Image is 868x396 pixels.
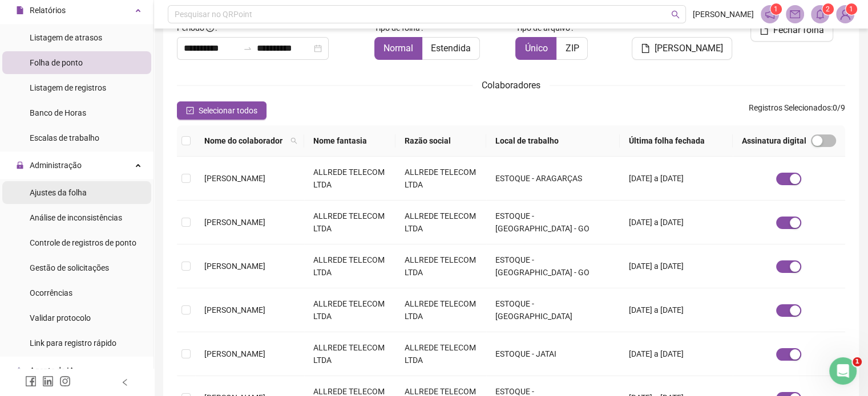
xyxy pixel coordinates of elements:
sup: 2 [822,3,834,15]
span: Gestão de solicitações [30,263,109,272]
th: Última folha fechada [620,125,733,157]
span: Registros Selecionados [749,103,831,112]
sup: Atualize o seu contato no menu Meus Dados [846,3,857,15]
span: instagram [59,375,71,387]
span: mail [790,9,800,19]
td: ALLREDE TELECOM LTDA [395,244,486,288]
span: 1 [774,5,778,13]
span: Folha de ponto [30,58,83,67]
span: [PERSON_NAME] [204,174,265,183]
td: ALLREDE TELECOM LTDA [395,288,486,332]
sup: 1 [770,3,782,15]
img: 75850 [837,6,854,23]
span: notification [765,9,775,19]
span: [PERSON_NAME] [655,42,723,55]
td: [DATE] a [DATE] [620,244,733,288]
td: ALLREDE TELECOM LTDA [395,201,486,244]
span: 1 [853,357,862,366]
button: Selecionar todos [177,101,267,120]
span: [PERSON_NAME] [204,262,265,271]
span: Normal [383,43,413,54]
td: [DATE] a [DATE] [620,201,733,244]
td: ALLREDE TELECOM LTDA [304,332,395,376]
span: Banco de Horas [30,108,86,117]
span: Validar protocolo [30,313,91,322]
span: to [243,44,252,53]
span: [PERSON_NAME] [204,218,265,227]
td: ALLREDE TELECOM LTDA [395,332,486,376]
td: ESTOQUE - [GEOGRAPHIC_DATA] - GO [486,201,620,244]
span: Ocorrências [30,288,72,297]
td: ALLREDE TELECOM LTDA [395,157,486,201]
span: [PERSON_NAME] [204,305,265,315]
span: facebook [25,375,37,387]
td: ALLREDE TELECOM LTDA [304,201,395,244]
span: file [760,26,769,35]
span: search [288,132,300,149]
span: Controle de registros de ponto [30,238,136,247]
td: ESTOQUE - ARAGARÇAS [486,157,620,201]
span: lock [16,161,24,169]
span: file [641,44,650,53]
span: linkedin [42,375,54,387]
span: search [671,10,680,19]
td: ALLREDE TELECOM LTDA [304,244,395,288]
span: Listagem de registros [30,83,106,92]
td: ESTOQUE - JATAI [486,332,620,376]
span: left [121,378,129,386]
span: Assinatura digital [742,134,806,147]
th: Nome fantasia [304,125,395,157]
span: check-square [186,107,194,115]
td: ALLREDE TELECOM LTDA [304,157,395,201]
span: Agente de IA [30,366,74,375]
span: Escalas de trabalho [30,133,99,142]
span: file [16,6,24,14]
span: bell [815,9,825,19]
td: ESTOQUE - [GEOGRAPHIC_DATA] - GO [486,244,620,288]
span: Ajustes da folha [30,188,87,197]
th: Local de trabalho [486,125,620,157]
span: Nome do colaborador [204,134,286,147]
span: 2 [826,5,830,13]
td: ESTOQUE - [GEOGRAPHIC_DATA] [486,288,620,332]
span: ZIP [565,43,579,54]
span: : 0 / 9 [749,101,845,120]
td: [DATE] a [DATE] [620,288,733,332]
span: Link para registro rápido [30,338,116,348]
span: search [290,137,297,144]
span: Relatórios [30,6,66,15]
button: [PERSON_NAME] [632,37,732,60]
span: Estendida [431,43,471,54]
span: Análise de inconsistências [30,213,122,222]
iframe: Intercom live chat [829,357,857,385]
span: swap-right [243,44,252,53]
span: Único [524,43,547,54]
span: 1 [849,5,853,13]
span: Listagem de atrasos [30,33,102,42]
th: Razão social [395,125,486,157]
button: Fechar folha [750,19,833,42]
td: ALLREDE TELECOM LTDA [304,288,395,332]
span: [PERSON_NAME] [693,8,754,21]
span: [PERSON_NAME] [204,349,265,358]
span: Selecionar todos [199,104,257,117]
span: Colaboradores [482,80,540,91]
td: [DATE] a [DATE] [620,157,733,201]
td: [DATE] a [DATE] [620,332,733,376]
span: Administração [30,161,82,170]
span: Fechar folha [773,23,824,37]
